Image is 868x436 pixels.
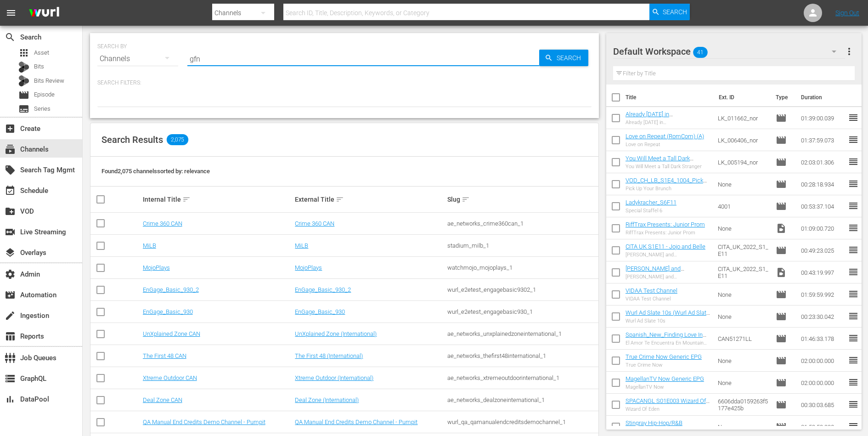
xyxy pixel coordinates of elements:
span: reorder [848,200,859,211]
span: reorder [848,311,859,322]
a: Already [DATE] in [GEOGRAPHIC_DATA] (RomCom) (A) [626,111,681,131]
button: Search [649,4,690,20]
div: ae_networks_crime360can_1 [447,220,597,227]
span: reorder [848,244,859,255]
span: reorder [848,399,859,410]
div: RiffTrax Presents: Junior Prom [626,230,705,236]
span: Search Tag Mgmt [5,164,16,176]
div: wurl_e2etest_engagebasic9302_1 [447,286,597,293]
div: [PERSON_NAME] and [PERSON_NAME] [626,274,710,280]
span: reorder [848,134,859,145]
span: Search [663,4,687,20]
span: Episode [18,90,29,101]
span: DataPool [5,394,16,405]
div: You Will Meet a Tall Dark Stranger [626,164,710,170]
span: Episode [776,289,787,300]
span: Episode [776,311,787,322]
td: LK_006406_nor [714,129,772,151]
span: menu [6,7,17,18]
span: reorder [848,421,859,432]
span: 2,075 [167,134,188,145]
div: ae_networks_unxplainedzoneinternational_1 [447,330,597,337]
td: None [714,173,772,195]
td: 6606dda0159263f5177e425b [714,394,772,416]
div: watchmojo_mojoplays_1 [447,264,597,271]
td: None [714,372,772,394]
td: 4001 [714,195,772,217]
span: Episode [776,421,787,432]
th: Title [626,85,713,110]
button: Search [539,50,588,66]
span: sort [336,195,344,204]
span: Create [5,123,16,134]
span: reorder [848,266,859,277]
td: None [714,283,772,306]
span: Episode [776,113,787,124]
span: Job Queues [5,352,16,363]
td: 02:00:00.000 [797,372,848,394]
div: Special Staffel 6 [626,208,676,214]
span: GraphQL [5,373,16,384]
span: reorder [848,112,859,123]
a: Xtreme Outdoor (International) [295,374,373,381]
span: Live Streaming [5,226,16,238]
span: Video [776,223,787,234]
td: CAN51271LL [714,328,772,350]
a: Crime 360 CAN [295,220,334,227]
p: Search Filters: [97,79,592,87]
td: 01:59:59.992 [797,283,848,306]
td: 01:46:33.178 [797,328,848,350]
span: Asset [18,47,29,58]
span: Series [34,104,51,113]
a: EnGage_Basic_930_2 [295,286,351,293]
a: EnGage_Basic_930_2 [143,286,199,293]
div: Love on Repeat [626,142,704,147]
a: Stingray Hip-Hop/R&B [626,419,682,426]
span: sort [182,195,191,204]
a: True Crime Now Generic EPG [626,353,702,360]
a: [PERSON_NAME] and [PERSON_NAME] [626,265,684,279]
a: VOD_CH_LB_S1E4_1004_PickUpYourBrunch [626,177,710,191]
a: Ladykracher_S6F11 [626,199,676,206]
a: SPACANGL S01E003 Wizard Of Eden [626,397,710,411]
span: VOD [5,206,16,217]
div: Wizard Of Eden [626,406,710,412]
span: Series [18,103,29,114]
a: Xtreme Outdoor CAN [143,374,197,381]
span: reorder [848,333,859,344]
span: Episode [776,201,787,212]
span: Automation [5,289,16,300]
a: MiLB [143,242,156,249]
div: VIDAA Test Channel [626,296,677,302]
td: 01:09:00.720 [797,217,848,239]
span: reorder [848,178,859,189]
span: Channels [5,144,16,155]
span: more_vert [844,46,855,57]
div: Bits [18,62,29,73]
td: None [714,306,772,328]
a: Wurl Ad Slate 10s (Wurl Ad Slate 10s (00:30:00)) [626,309,710,323]
div: wurl_qa_qamanualendcreditsdemochannel_1 [447,419,597,425]
a: EnGage_Basic_930 [143,308,193,315]
img: ans4CAIJ8jUAAAAAAAAAAAAAAAAAAAAAAAAgQb4GAAAAAAAAAAAAAAAAAAAAAAAAJMjXAAAAAAAAAAAAAAAAAAAAAAAAgAT5G... [22,2,66,24]
div: MagellanTV Now [626,384,704,390]
td: 00:43:19.997 [797,261,848,283]
div: True Crime Now [626,362,702,368]
td: 00:23:30.042 [797,306,848,328]
span: Episode [776,135,787,146]
td: 02:03:01.306 [797,151,848,173]
div: Already [DATE] in [GEOGRAPHIC_DATA] [626,119,710,125]
div: [PERSON_NAME] and [PERSON_NAME] [626,252,710,258]
a: Crime 360 CAN [143,220,182,227]
span: Found 2,075 channels sorted by: relevance [101,168,210,175]
span: reorder [848,355,859,366]
span: Episode [34,90,55,99]
span: Episode [776,399,787,410]
a: EnGage_Basic_930 [295,308,345,315]
span: Reports [5,331,16,342]
span: Bits Review [34,76,64,85]
div: Slug [447,194,597,205]
a: The First 48 (International) [295,352,363,359]
span: Search [5,32,16,43]
span: reorder [848,156,859,167]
